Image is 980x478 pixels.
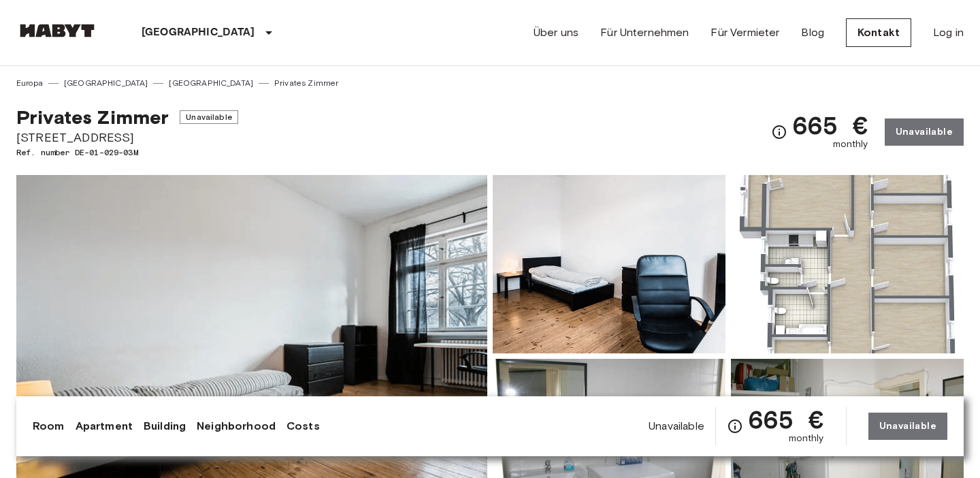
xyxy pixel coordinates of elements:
[793,113,868,138] span: 665 €
[710,25,779,41] a: Für Vermieter
[749,407,824,432] span: 665 €
[142,25,255,41] p: [GEOGRAPHIC_DATA]
[846,18,911,47] a: Kontakt
[600,25,689,41] a: Für Unternehmen
[727,418,743,434] svg: Check cost overview for full price breakdown. Please note that discounts apply to new joiners onl...
[771,124,787,140] svg: Check cost overview for full price breakdown. Please note that discounts apply to new joiners onl...
[197,418,276,434] a: Neighborhood
[76,418,133,434] a: Apartment
[16,146,238,159] span: Ref. number DE-01-029-03M
[16,129,238,146] span: [STREET_ADDRESS]
[534,25,578,41] a: Über uns
[144,418,186,434] a: Building
[274,77,338,89] a: Privates Zimmer
[287,418,320,434] a: Costs
[16,106,169,129] span: Privates Zimmer
[33,418,65,434] a: Room
[180,110,238,124] span: Unavailable
[493,175,725,353] img: Picture of unit DE-01-029-03M
[16,24,98,37] img: Habyt
[649,419,704,434] span: Unavailable
[833,138,868,151] span: monthly
[169,77,253,89] a: [GEOGRAPHIC_DATA]
[789,432,824,445] span: monthly
[731,175,964,353] img: Picture of unit DE-01-029-03M
[801,25,824,41] a: Blog
[933,25,964,41] a: Log in
[16,77,43,89] a: Europa
[64,77,148,89] a: [GEOGRAPHIC_DATA]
